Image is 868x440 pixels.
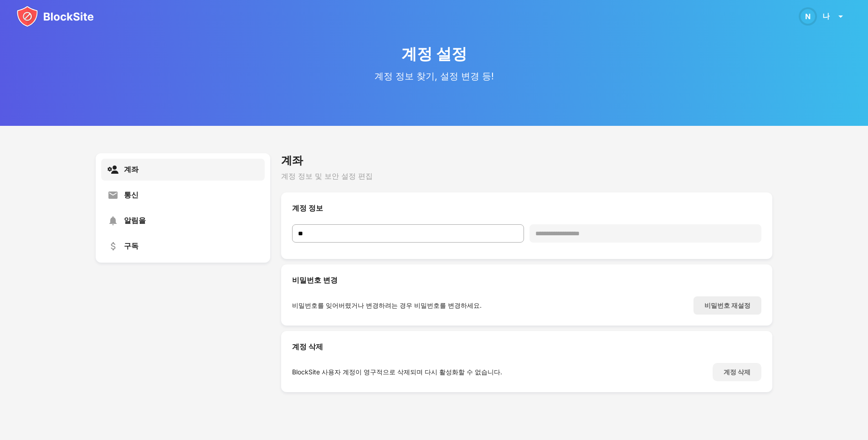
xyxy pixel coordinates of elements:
[108,241,118,252] img: settings-subscription.svg
[799,7,817,26] div: N
[124,190,139,200] div: 통신
[101,184,265,206] a: 통신
[281,171,772,181] div: 계정 정보 및 보안 설정 편집
[108,164,118,175] img: settings-account-active.svg
[101,210,265,232] a: 알림을
[822,11,830,21] div: 나
[375,70,494,83] div: 계정 정보 찾기, 설정 변경 등!
[124,165,139,175] div: 계좌
[704,301,750,310] div: 비밀번호 재설정
[101,159,265,181] a: 계좌
[292,301,482,310] div: 비밀번호를 잊어버렸거나 변경하려는 경우 비밀번호를 변경하세요.
[108,215,118,226] img: settings-notifications.svg
[16,5,94,27] img: blocksite-icon.svg
[281,153,772,168] div: 계좌
[292,368,502,377] div: BlockSite 사용자 계정이 영구적으로 삭제되며 다시 활성화할 수 없습니다.
[124,216,146,226] div: 알림을
[292,275,761,285] div: 비밀번호 변경
[101,235,265,257] a: 구독
[108,190,118,201] img: settings-communication.svg
[401,44,467,65] div: 계정 설정
[724,368,750,376] div: 계정 삭제
[124,241,139,251] div: 구독
[292,203,761,213] div: 계정 정보
[292,342,761,352] div: 계정 삭제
